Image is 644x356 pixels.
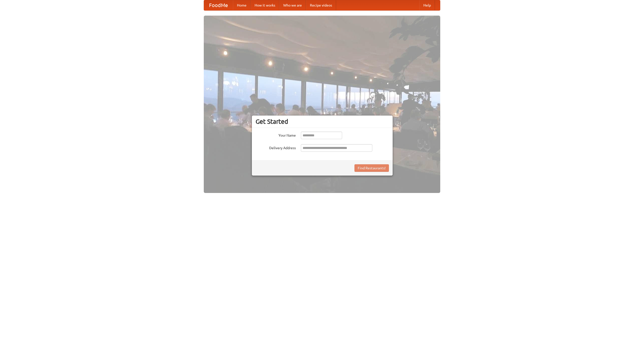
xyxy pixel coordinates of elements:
a: Who we are [279,0,306,10]
label: Delivery Address [256,144,296,150]
a: How it works [251,0,279,10]
a: Recipe videos [306,0,336,10]
h3: Get Started [256,118,389,125]
label: Your Name [256,132,296,138]
a: Home [233,0,251,10]
a: Help [419,0,435,10]
a: FoodMe [204,0,233,10]
button: Find Restaurants! [354,164,389,172]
